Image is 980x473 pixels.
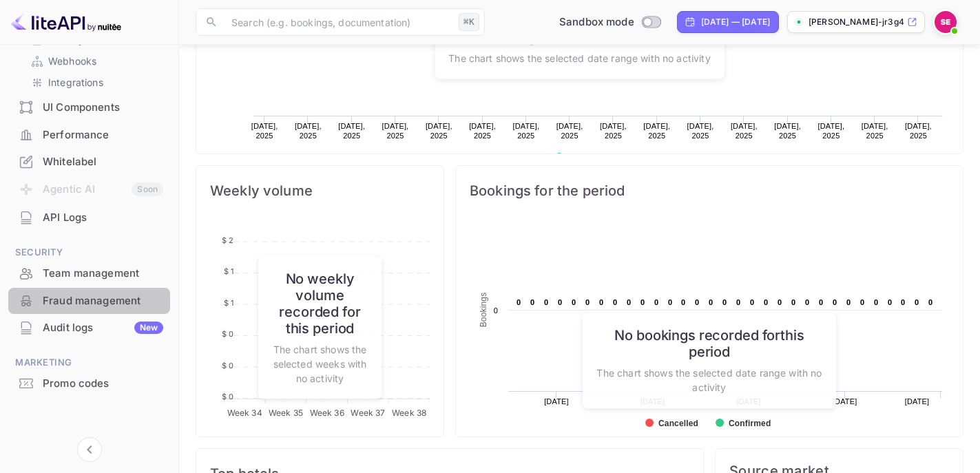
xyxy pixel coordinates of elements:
[43,376,163,392] div: Promo codes
[470,180,949,202] span: Bookings for the period
[459,13,479,31] div: ⌘K
[627,298,631,306] text: 0
[599,298,603,306] text: 0
[310,408,344,418] tspan: Week 36
[862,122,888,140] text: [DATE], 2025
[43,320,163,336] div: Audit logs
[382,122,409,140] text: [DATE], 2025
[600,122,627,140] text: [DATE], 2025
[530,298,534,306] text: 0
[222,361,233,370] tspan: $ 0
[613,298,617,306] text: 0
[544,397,569,406] text: [DATE]
[901,298,905,306] text: 0
[469,122,496,140] text: [DATE], 2025
[8,149,170,174] a: Whitelabel
[668,298,672,306] text: 0
[222,392,233,401] tspan: $ 0
[494,306,498,315] text: 0
[227,408,262,418] tspan: Week 34
[681,298,685,306] text: 0
[544,298,548,306] text: 0
[701,16,770,28] div: [DATE] — [DATE]
[556,122,583,140] text: [DATE], 2025
[30,54,159,68] a: Webhooks
[295,122,322,140] text: [DATE], 2025
[888,298,892,306] text: 0
[251,122,278,140] text: [DATE], 2025
[805,298,809,306] text: 0
[8,204,170,231] div: API Logs
[722,298,727,306] text: 0
[833,397,857,406] text: [DATE]
[479,293,488,328] text: Bookings
[43,210,163,226] div: API Logs
[558,298,562,306] text: 0
[351,408,385,418] tspan: Week 37
[512,122,539,140] text: [DATE], 2025
[8,355,170,370] span: Marketing
[43,293,163,309] div: Fraud management
[25,72,165,92] div: Integrations
[709,298,713,306] text: 0
[517,298,521,306] text: 0
[596,327,822,360] h6: No bookings recorded for this period
[11,11,121,33] img: LiteAPI logo
[8,315,170,341] div: Audit logsNew
[764,298,768,306] text: 0
[448,50,710,65] p: The chart shows the selected date range with no activity
[8,149,170,176] div: Whitelabel
[905,397,930,406] text: [DATE]
[819,298,823,306] text: 0
[272,270,368,336] h6: No weekly volume recorded for this period
[928,298,932,306] text: 0
[687,122,714,140] text: [DATE], 2025
[640,298,645,306] text: 0
[223,8,453,36] input: Search (e.g. bookings, documentation)
[269,408,303,418] tspan: Week 35
[654,298,658,306] text: 0
[77,437,102,462] button: Collapse navigation
[8,288,170,313] a: Fraud management
[224,266,233,276] tspan: $ 1
[43,100,163,116] div: UI Components
[48,75,103,90] p: Integrations
[8,204,170,230] a: API Logs
[643,122,670,140] text: [DATE], 2025
[572,298,576,306] text: 0
[596,366,822,395] p: The chart shows the selected date range with no activity
[736,298,740,306] text: 0
[426,122,452,140] text: [DATE], 2025
[8,315,170,340] a: Audit logsNew
[30,75,159,90] a: Integrations
[8,122,170,147] a: Performance
[874,298,878,306] text: 0
[338,122,365,140] text: [DATE], 2025
[222,329,233,339] tspan: $ 0
[833,298,837,306] text: 0
[559,14,634,30] span: Sandbox mode
[568,153,603,162] text: Revenue
[392,408,426,418] tspan: Week 38
[778,298,782,306] text: 0
[210,180,430,202] span: Weekly volume
[774,122,801,140] text: [DATE], 2025
[846,298,851,306] text: 0
[658,419,698,428] text: Cancelled
[731,122,758,140] text: [DATE], 2025
[134,322,163,334] div: New
[8,122,170,149] div: Performance
[43,154,163,170] div: Whitelabel
[8,370,170,396] a: Promo codes
[915,298,919,306] text: 0
[222,235,233,245] tspan: $ 2
[809,16,904,28] p: [PERSON_NAME]-jr3g4.nuit...
[729,419,771,428] text: Confirmed
[585,298,590,306] text: 0
[8,94,170,120] a: UI Components
[25,51,165,71] div: Webhooks
[43,266,163,282] div: Team management
[791,298,795,306] text: 0
[8,245,170,260] span: Security
[817,122,844,140] text: [DATE], 2025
